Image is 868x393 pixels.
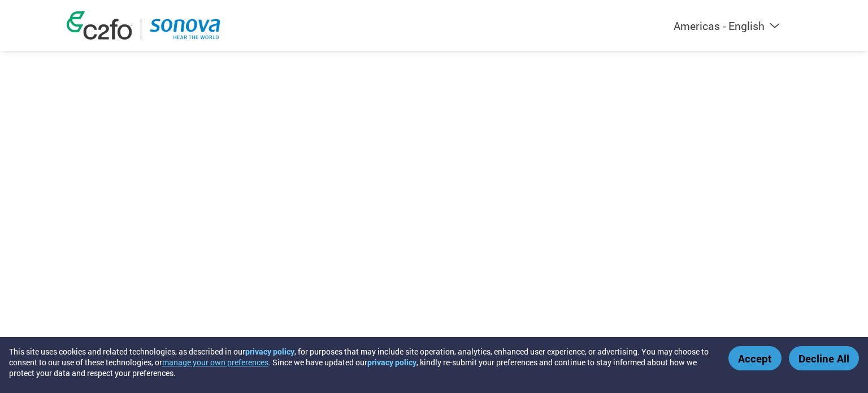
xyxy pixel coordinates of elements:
[67,11,132,40] img: c2fo logo
[245,346,294,357] a: privacy policy
[789,346,859,370] button: Decline All
[9,346,712,378] div: This site uses cookies and related technologies, as described in our , for purposes that may incl...
[728,346,782,370] button: Accept
[162,357,268,368] button: manage your own preferences
[150,19,220,40] img: Sonova AG
[367,357,416,368] a: privacy policy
